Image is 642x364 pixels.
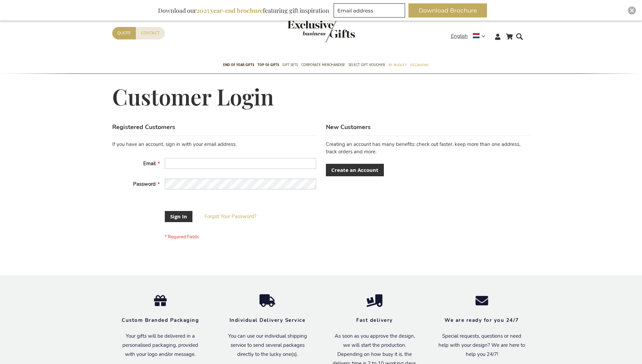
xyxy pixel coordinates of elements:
[438,332,525,359] p: Special requests, questions or need help with your design? We are here to help you 24/7!
[143,160,156,167] span: Email
[205,213,256,220] span: Forgot Your Password?
[326,164,384,176] a: Create an Account
[326,123,371,131] strong: New Customers
[348,57,385,74] a: Select Gift Voucher
[112,27,136,39] a: Quote
[170,213,187,220] span: Sign In
[628,6,636,14] div: Close
[445,317,519,324] strong: We are ready for you 24/7
[630,8,634,12] img: Close
[282,61,298,68] span: Gift Sets
[301,61,345,68] span: Corporate Merchandise
[230,317,306,324] strong: Individual Delivery Service
[282,57,298,74] a: Gift Sets
[257,57,279,74] a: TOP 50 Gifts
[410,61,428,68] span: Occasions
[287,20,355,42] img: Exclusive Business gifts logo
[223,57,254,74] a: End of year gifts
[155,3,332,18] div: Download our featuring gift inspiration
[112,82,274,111] span: Customer Login
[334,3,407,20] form: marketing offers and promotions
[334,3,405,18] input: Email address
[331,166,378,174] span: Create an Account
[196,6,263,14] b: 2025 year-end brochure
[205,213,256,220] a: Forgot Your Password?
[165,211,192,222] button: Sign In
[356,317,393,324] strong: Fast delivery
[133,181,156,187] span: Password
[223,61,254,68] span: End of year gifts
[224,332,311,359] p: You can use our individual shipping service to send several packages directly to the lucky one(s).
[117,332,204,359] p: Your gifts will be delivered in a personalised packaging, provided with your logo and/or message.
[326,141,530,155] p: Creating an account has many benefits: check out faster, keep more than one address, track orders...
[165,158,316,169] input: Email
[388,61,406,68] span: By Budget
[257,61,279,68] span: TOP 50 Gifts
[112,123,175,131] strong: Registered Customers
[301,57,345,74] a: Corporate Merchandise
[348,61,385,68] span: Select Gift Voucher
[136,27,165,39] a: Contact
[287,20,321,42] a: store logo
[451,32,468,40] span: English
[410,57,428,74] a: Occasions
[388,57,406,74] a: By Budget
[112,141,316,148] div: If you have an account, sign in with your email address.
[122,317,199,324] strong: Custom Branded Packaging
[408,3,487,18] button: Download Brochure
